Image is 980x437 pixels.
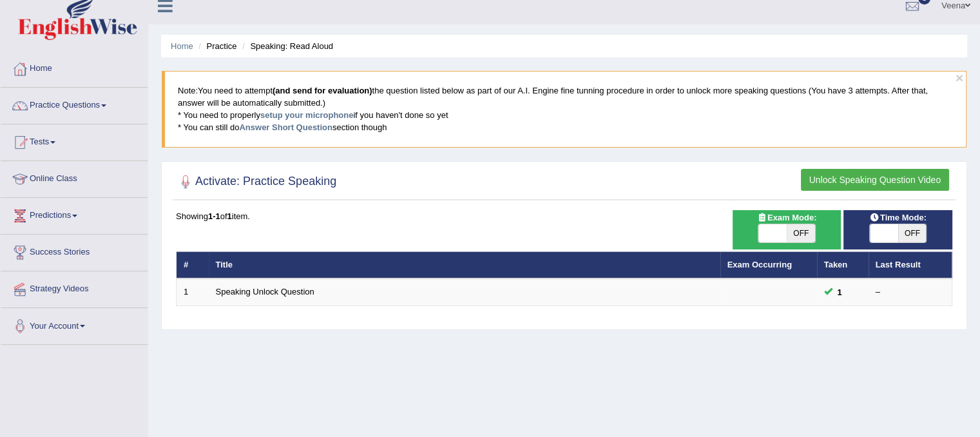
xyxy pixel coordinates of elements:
li: Speaking: Read Aloud [239,40,333,52]
a: Strategy Videos [1,271,148,304]
span: Note: [178,86,198,95]
b: 1-1 [208,211,220,221]
th: # [177,251,209,278]
a: Practice Questions [1,88,148,120]
a: Home [171,41,193,51]
th: Last Result [869,251,952,278]
td: 1 [177,278,209,306]
span: OFF [787,224,815,242]
div: Show exams occurring in exams [733,210,841,249]
button: × [956,71,963,84]
th: Title [209,251,720,278]
a: Home [1,51,148,83]
li: Practice [195,40,236,52]
a: Success Stories [1,235,148,267]
a: Tests [1,124,148,157]
a: Answer Short Question [239,122,332,132]
div: Showing of item. [176,210,952,222]
blockquote: You need to attempt the question listed below as part of our A.I. Engine fine tunning procedure i... [162,71,966,147]
th: Taken [817,251,869,278]
span: Time Mode: [865,211,932,224]
a: Predictions [1,198,148,230]
a: Exam Occurring [727,260,792,269]
a: Online Class [1,161,148,193]
button: Unlock Speaking Question Video [801,169,949,191]
div: – [876,286,945,298]
span: Exam Mode: [752,211,821,224]
h2: Activate: Practice Speaking [176,172,336,191]
b: (and send for evaluation) [273,86,372,95]
a: Speaking Unlock Question [216,287,314,296]
a: setup your microphone [260,110,353,120]
a: Your Account [1,308,148,340]
span: You can still take this question [832,286,847,299]
span: OFF [898,224,927,242]
b: 1 [227,211,232,221]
